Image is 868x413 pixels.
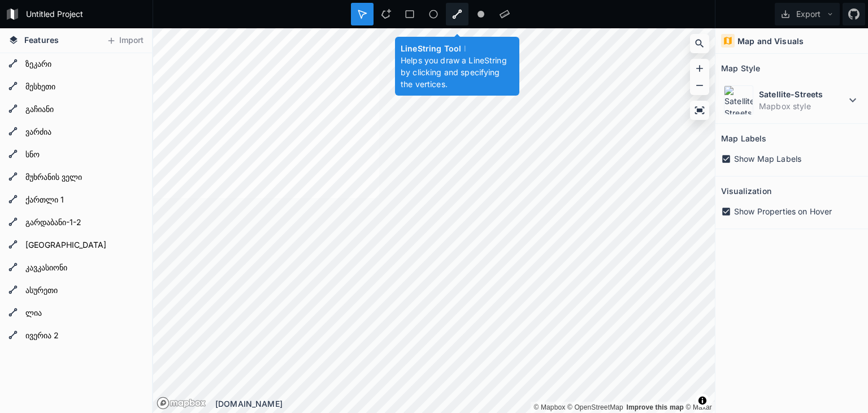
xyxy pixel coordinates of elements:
a: Map feedback [626,403,684,411]
p: Helps you draw a LineString by clicking and specifying the vertices. [401,54,514,90]
span: Show Map Labels [734,153,801,165]
h2: Map Style [721,59,760,77]
a: Maxar [686,403,713,411]
dt: Satellite-Streets [759,88,846,100]
button: Toggle attribution [696,394,709,407]
span: Show Properties on Hover [734,205,832,217]
h2: Map Labels [721,130,766,147]
a: Mapbox logo [157,397,206,410]
h4: LineString Tool [401,42,514,54]
dd: Mapbox style [759,100,846,112]
span: Features [24,34,59,46]
a: Mapbox [533,403,565,411]
img: Satellite-Streets [724,85,753,115]
button: Import [101,32,149,50]
div: [DOMAIN_NAME] [215,398,715,410]
span: Toggle attribution [699,394,706,407]
span: l [464,44,466,53]
a: OpenStreetMap [567,403,623,411]
button: Export [775,3,840,25]
h4: Map and Visuals [737,35,804,47]
h2: Visualization [721,182,771,200]
a: Mapbox logo [157,397,170,410]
